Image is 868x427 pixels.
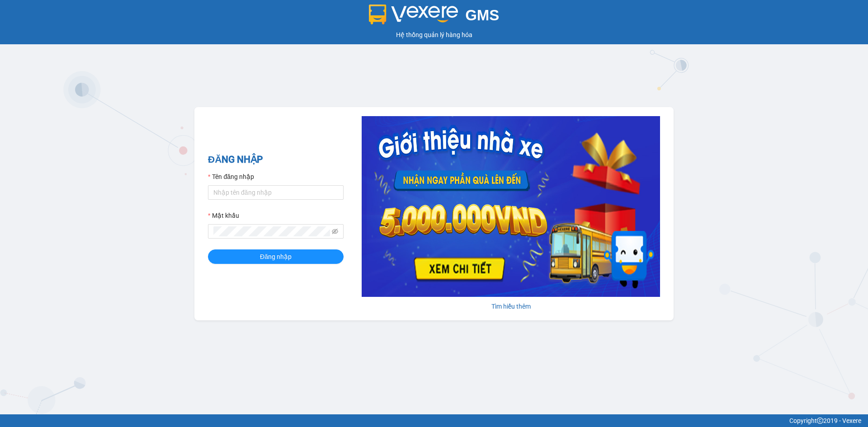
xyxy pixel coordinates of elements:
div: Copyright 2019 - Vexere [7,416,861,426]
h2: ĐĂNG NHẬP [208,152,344,167]
div: Hệ thống quản lý hàng hóa [2,30,866,40]
button: Đăng nhập [208,249,344,264]
span: copyright [817,418,823,424]
input: Mật khẩu [213,226,330,236]
span: Đăng nhập [260,252,292,262]
label: Mật khẩu [208,211,239,221]
img: banner-0 [362,116,660,297]
a: GMS [369,14,500,21]
input: Tên đăng nhập [208,185,344,200]
span: GMS [465,7,499,23]
img: logo 2 [369,5,458,24]
label: Tên đăng nhập [208,172,254,182]
span: eye-invisible [332,228,338,235]
div: Tìm hiểu thêm [362,301,660,311]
